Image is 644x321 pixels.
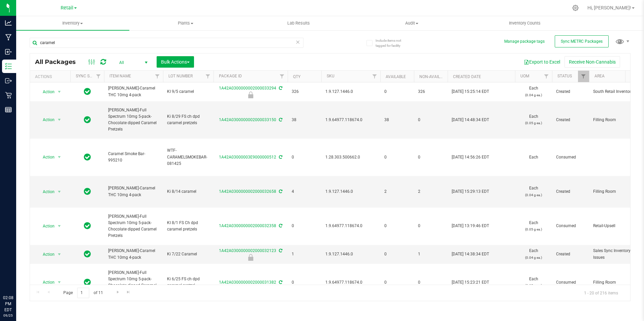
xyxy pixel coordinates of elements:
[556,88,585,95] span: Created
[278,223,282,228] span: Sync from Compliance System
[593,117,636,123] span: Filling Room
[452,279,489,286] span: [DATE] 15:23:21 EDT
[278,20,319,26] span: Lab Results
[167,220,210,233] span: KI 8/1 FS Ch dpd caramel pretzels
[384,223,410,229] span: 0
[452,188,489,195] span: [DATE] 15:29:13 EDT
[113,288,123,297] a: Go to the next page
[384,117,410,123] span: 38
[519,154,548,160] span: Each
[219,117,276,122] a: 1A42A0300000002000033150
[219,86,276,91] a: 1A42A0300000002000033294
[419,74,449,79] a: Non-Available
[369,71,380,82] a: Filter
[161,59,190,65] span: Bulk Actions
[519,254,548,261] p: (0.04 g ea.)
[556,223,585,229] span: Consumed
[376,38,409,48] span: Include items not tagged for facility
[452,88,489,95] span: [DATE] 15:25:14 EDT
[3,295,13,313] p: 02:08 PM EDT
[5,77,12,84] inline-svg: Outbound
[452,154,489,160] span: [DATE] 14:56:26 EDT
[77,288,89,298] input: 1
[418,279,444,286] span: 0
[202,71,214,82] a: Filter
[418,117,444,123] span: 0
[325,279,376,286] span: 1.9.64977.118674.0
[468,16,581,30] a: Inventory Counts
[556,188,585,195] span: Created
[386,74,406,79] a: Available
[356,20,468,26] span: Audit
[55,278,64,287] span: select
[519,248,548,260] span: Each
[37,87,55,97] span: Action
[452,117,489,123] span: [DATE] 14:48:34 EDT
[167,188,210,195] span: Ki 8/14 caramel
[3,313,13,318] p: 09/25
[418,88,444,95] span: 326
[55,250,64,259] span: select
[130,20,242,26] span: Plants
[157,56,194,68] button: Bulk Actions
[278,189,282,194] span: Sync from Compliance System
[35,74,68,79] div: Actions
[384,188,410,195] span: 2
[418,223,444,229] span: 0
[108,270,159,295] span: [PERSON_NAME]-Full Spectrum 10mg 5-pack-Chocolate dipped Caramel Pretzels
[84,115,91,124] span: In Sync
[84,87,91,96] span: In Sync
[58,288,108,298] span: Page of 11
[519,276,548,289] span: Each
[55,187,64,197] span: select
[519,120,548,126] p: (0.05 g ea.)
[593,279,636,286] span: Filling Room
[578,71,589,82] a: Filter
[37,250,55,259] span: Action
[278,280,282,285] span: Sync from Compliance System
[593,223,636,229] span: Retail-Upsell
[325,223,376,229] span: 1.9.64977.118674.0
[93,71,104,82] a: Filter
[5,20,12,26] inline-svg: Analytics
[219,189,276,194] a: 1A42A0300000002000032658
[108,151,159,164] span: Caramel Smoke Bar-995210
[292,88,317,95] span: 326
[519,185,548,198] span: Each
[277,71,288,82] a: Filter
[84,152,91,162] span: In Sync
[16,16,129,30] a: Inventory
[325,154,376,160] span: 1.28.303.500662.0
[55,87,64,97] span: select
[557,74,572,78] a: Status
[293,74,300,79] a: Qty
[519,220,548,233] span: Each
[519,192,548,198] p: (0.04 g ea.)
[37,278,55,287] span: Action
[109,74,131,78] a: Item Name
[418,251,444,257] span: 1
[418,154,444,160] span: 0
[219,155,276,159] a: 1A42A03000003E9000000512
[5,48,12,55] inline-svg: Inbound
[519,113,548,126] span: Each
[452,251,489,257] span: [DATE] 14:38:34 EDT
[108,107,159,133] span: [PERSON_NAME]-Full Spectrum 10mg 5-pack-Chocolate dipped Caramel Pretzels
[384,279,410,286] span: 0
[587,5,631,10] span: Hi, [PERSON_NAME]!
[55,152,64,162] span: select
[213,92,289,98] div: Newly Received
[593,248,636,260] span: Sales Sync Inventory Issues
[325,251,376,257] span: 1.9.127.1446.0
[37,152,55,162] span: Action
[278,117,282,122] span: Sync from Compliance System
[520,74,529,78] a: UOM
[555,35,609,47] button: Sync METRC Packages
[593,88,636,95] span: South Retail Inventory
[278,155,282,159] span: Sync from Compliance System
[108,185,159,198] span: [PERSON_NAME]-Caramel THC 10mg 4-pack
[30,38,303,48] input: Search Package ID, Item Name, SKU, Lot or Part Number...
[242,16,355,30] a: Lab Results
[219,248,276,253] a: 1A42A0300000002000032123
[124,288,133,297] a: Go to the last page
